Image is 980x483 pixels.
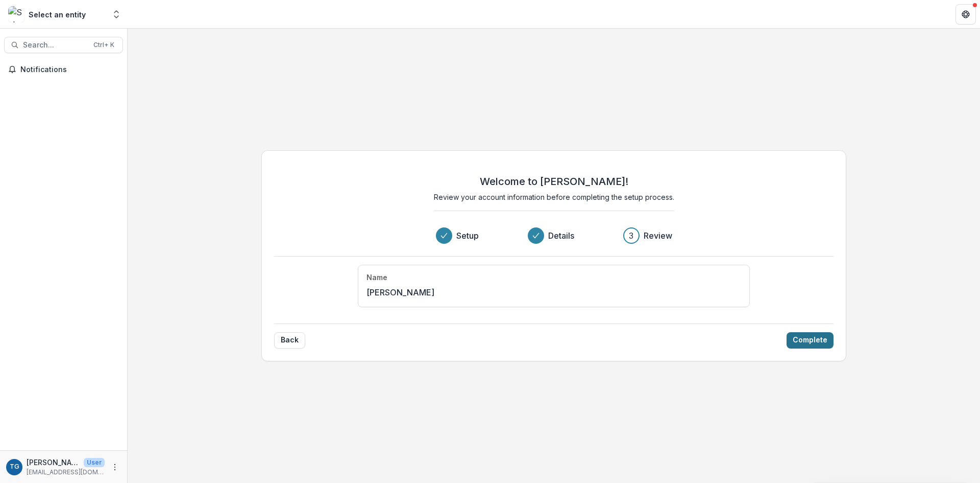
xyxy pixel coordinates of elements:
[366,286,434,298] p: [PERSON_NAME]
[436,227,672,244] div: Progress
[629,229,633,242] div: 3
[548,229,574,242] h3: Details
[274,332,305,349] button: Back
[434,192,674,202] p: Review your account information before completing the setup process.
[27,457,80,468] p: [PERSON_NAME]
[109,461,121,473] button: More
[91,39,116,51] div: Ctrl + K
[456,229,479,242] h3: Setup
[29,9,86,20] div: Select an entity
[20,65,119,74] span: Notifications
[644,229,672,242] h3: Review
[955,4,976,25] button: Get Help
[366,273,387,282] h4: Name
[787,332,834,349] button: Complete
[4,37,123,53] button: Search...
[109,4,124,25] button: Open entity switcher
[23,41,87,50] span: Search...
[8,6,24,22] img: Select an entity
[4,61,123,78] button: Notifications
[10,464,19,470] div: Tanya Gayer
[27,468,105,477] p: [EMAIL_ADDRESS][DOMAIN_NAME]
[84,458,105,467] p: User
[480,175,628,188] h2: Welcome to [PERSON_NAME]!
